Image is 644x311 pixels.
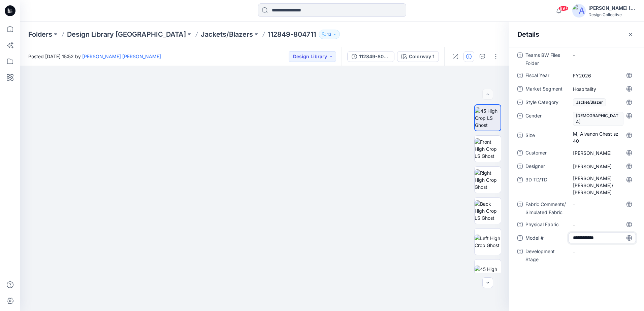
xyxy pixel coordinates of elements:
img: 45 High Crop LS Ghost [475,107,501,129]
span: [DEMOGRAPHIC_DATA] [573,112,623,126]
span: Customer [525,149,566,158]
button: 112849-804711 [347,51,394,62]
span: - [573,248,632,255]
span: Gender [525,112,566,127]
div: [PERSON_NAME] [PERSON_NAME] [588,4,636,12]
span: Hospitality [573,85,632,93]
span: Physical Fabric [525,220,566,230]
span: Vladjimir Fervil [573,163,632,170]
span: Fabric Comments/ Simulated Fabric [525,200,566,216]
span: Teams BW Files Folder [525,51,566,67]
a: [PERSON_NAME] [PERSON_NAME] [82,54,161,59]
button: 13 [319,30,340,39]
span: Posted [DATE] 15:52 by [28,53,161,60]
p: 112849-804711 [268,30,316,39]
span: 3D TD/TD [525,176,566,196]
a: Folders [28,30,52,39]
span: Size [525,131,566,145]
span: 99+ [558,6,569,11]
button: Colorway 1 [397,51,439,62]
span: FY2026 [573,72,632,79]
span: Fiscal Year [525,71,566,81]
img: Back High Crop LS Ghost [475,200,501,221]
span: - [573,221,632,228]
img: Front High Crop LS Ghost [475,138,501,160]
img: avatar [572,4,586,18]
span: Omni William Penn [573,149,632,157]
div: 112849-804711 [359,53,390,60]
span: Market Segment [525,85,566,94]
img: Right High Crop Ghost [475,169,501,191]
span: Jacket/Blazer [573,98,606,106]
span: Designer [525,162,566,172]
h2: Details [517,30,539,38]
img: Left High Crop Ghost [475,235,501,249]
span: - [573,201,632,208]
span: Style Category [525,98,566,108]
button: Details [463,51,474,62]
p: 13 [327,31,331,38]
span: - [573,52,632,59]
div: Colorway 1 [409,53,434,60]
span: Carla Nina/ Erica Simmons [573,175,632,196]
span: Model # [525,234,566,243]
span: Development Stage [525,247,566,264]
a: Jackets/Blazers [201,30,253,39]
span: M, Alvanon Chest sz 40 [573,130,632,144]
img: 45 High Crop [475,266,501,280]
div: Design Collective [588,12,636,17]
a: Design Library [GEOGRAPHIC_DATA] [67,30,186,39]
